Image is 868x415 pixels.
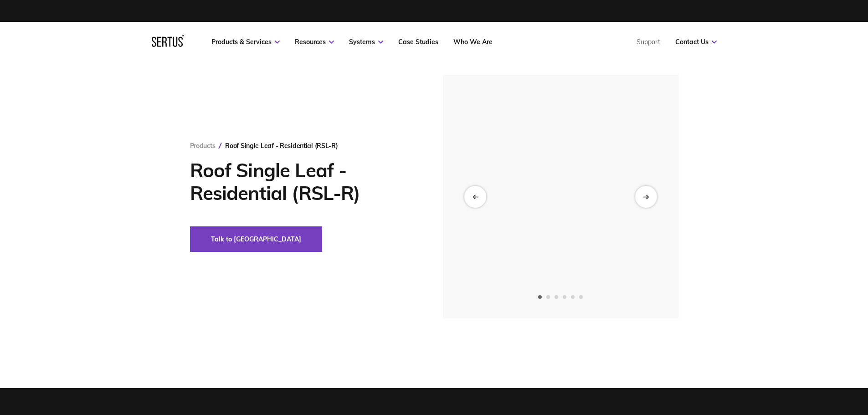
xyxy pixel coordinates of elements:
span: Go to slide 6 [579,295,583,299]
span: Go to slide 5 [571,295,575,299]
div: Next slide [635,186,657,208]
h1: Roof Single Leaf - Residential (RSL-R) [190,159,416,205]
a: Products [190,142,216,150]
a: Resources [295,38,334,46]
a: Case Studies [398,38,438,46]
a: Products & Services [211,38,280,46]
a: Contact Us [675,38,717,46]
a: Support [637,38,660,46]
div: Previous slide [464,186,486,208]
span: Go to slide 4 [563,295,566,299]
span: Go to slide 3 [555,295,558,299]
a: Systems [349,38,383,46]
span: Go to slide 2 [546,295,550,299]
a: Who We Are [453,38,493,46]
button: Talk to [GEOGRAPHIC_DATA] [190,226,322,252]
